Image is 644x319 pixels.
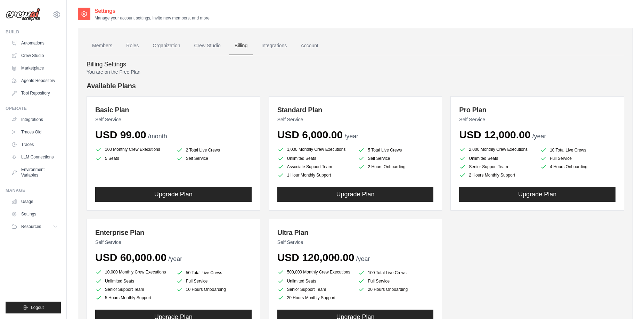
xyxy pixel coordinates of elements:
span: /year [532,133,546,140]
li: 5 Total Live Crews [358,147,433,154]
li: 20 Hours Monthly Support [277,294,353,301]
li: Full Service [176,278,252,285]
h3: Enterprise Plan [95,228,252,237]
a: Automations [8,38,61,49]
span: /year [356,255,370,262]
li: 1,000 Monthly Crew Executions [277,145,353,154]
li: 10,000 Monthly Crew Executions [95,268,171,276]
li: 4 Hours Onboarding [540,163,616,170]
div: Manage [6,188,61,193]
a: Crew Studio [189,36,226,55]
a: Account [295,36,324,55]
a: Usage [8,196,61,207]
a: Traces Old [8,126,61,138]
div: Build [6,29,61,35]
span: /year [344,133,358,140]
a: Integrations [256,36,292,55]
li: Unlimited Seats [95,278,171,285]
span: USD 60,000.00 [95,252,166,263]
li: 10 Total Live Crews [540,147,616,154]
h3: Standard Plan [277,105,434,115]
a: Roles [121,36,144,55]
span: /year [168,255,182,262]
li: 500,000 Monthly Crew Executions [277,268,353,276]
h4: Available Plans [87,81,624,91]
span: USD 120,000.00 [277,252,354,263]
li: Senior Support Team [459,163,535,170]
li: 50 Total Live Crews [176,269,252,276]
a: Organization [147,36,186,55]
li: Senior Support Team [95,286,171,293]
p: Manage your account settings, invite new members, and more. [95,15,211,21]
button: Upgrade Plan [459,187,616,202]
li: Full Service [358,278,433,285]
li: Unlimited Seats [459,155,535,162]
li: Senior Support Team [277,286,353,293]
a: LLM Connections [8,152,61,163]
span: USD 12,000.00 [459,129,530,140]
span: Resources [21,224,41,229]
li: 2 Total Live Crews [176,147,252,154]
img: Logo [6,8,40,21]
a: Agents Repository [8,75,61,86]
h4: Billing Settings [87,61,624,68]
li: 100 Total Live Crews [358,269,433,276]
a: Environment Variables [8,164,61,181]
span: USD 6,000.00 [277,129,343,140]
p: Self Service [95,116,252,123]
li: 2,000 Monthly Crew Executions [459,145,535,154]
a: Traces [8,139,61,150]
p: Self Service [459,116,616,123]
li: Self Service [358,155,433,162]
p: Self Service [277,116,434,123]
li: 1 Hour Monthly Support [277,172,353,179]
li: 2 Hours Onboarding [358,163,433,170]
span: Logout [31,305,44,310]
li: Full Service [540,155,616,162]
a: Settings [8,208,61,220]
p: Self Service [95,239,252,246]
span: /month [148,133,167,140]
li: Self Service [176,155,252,162]
button: Upgrade Plan [95,187,252,202]
button: Logout [6,302,61,313]
a: Crew Studio [8,50,61,61]
span: USD 99.00 [95,129,146,140]
li: 5 Seats [95,155,171,162]
li: Associate Support Team [277,163,353,170]
p: Self Service [277,239,434,246]
h2: Settings [95,7,211,15]
a: Integrations [8,114,61,125]
a: Billing [229,36,253,55]
a: Members [87,36,118,55]
li: 5 Hours Monthly Support [95,294,171,301]
button: Upgrade Plan [277,187,434,202]
li: 2 Hours Monthly Support [459,172,535,179]
a: Tool Repository [8,88,61,99]
div: Operate [6,106,61,111]
p: You are on the Free Plan [87,68,624,75]
h3: Basic Plan [95,105,252,115]
h3: Pro Plan [459,105,616,115]
li: 100 Monthly Crew Executions [95,145,171,154]
li: Unlimited Seats [277,278,353,285]
li: Unlimited Seats [277,155,353,162]
button: Resources [8,221,61,232]
h3: Ultra Plan [277,228,434,237]
a: Marketplace [8,63,61,74]
li: 20 Hours Onboarding [358,286,433,293]
li: 10 Hours Onboarding [176,286,252,293]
